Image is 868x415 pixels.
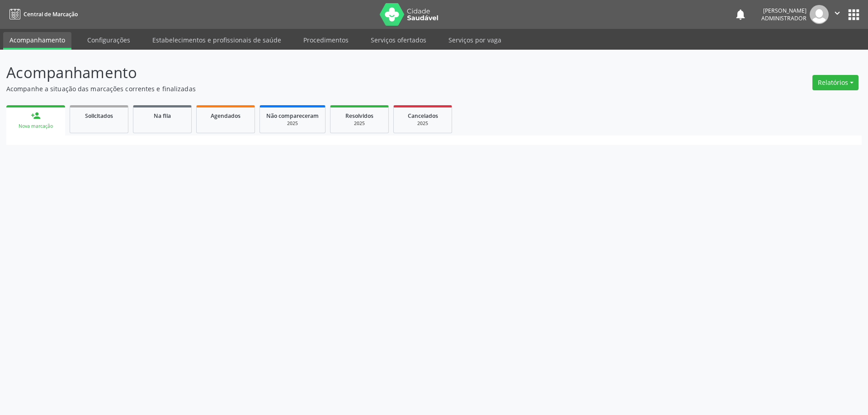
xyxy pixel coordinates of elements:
[24,10,78,18] span: Central de Marcação
[297,32,355,48] a: Procedimentos
[13,123,59,130] div: Nova marcação
[810,5,829,24] img: img
[337,120,382,127] div: 2025
[211,112,241,120] span: Agendados
[345,112,373,120] span: Resolvidos
[31,111,41,121] div: person_add
[761,7,807,14] div: [PERSON_NAME]
[812,75,859,90] button: Relatórios
[154,112,171,120] span: Na fila
[734,8,747,21] button: notifications
[832,8,842,18] i: 
[408,112,438,120] span: Cancelados
[81,32,137,48] a: Configurações
[266,120,319,127] div: 2025
[85,112,113,120] span: Solicitados
[6,84,605,93] p: Acompanhe a situação das marcações correntes e finalizadas
[6,7,78,22] a: Central de Marcação
[6,61,605,84] p: Acompanhamento
[3,32,71,50] a: Acompanhamento
[266,112,319,120] span: Não compareceram
[761,14,807,22] span: Administrador
[400,120,445,127] div: 2025
[364,32,433,48] a: Serviços ofertados
[442,32,508,48] a: Serviços por vaga
[146,32,288,48] a: Estabelecimentos e profissionais de saúde
[829,5,846,24] button: 
[846,7,862,23] button: apps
